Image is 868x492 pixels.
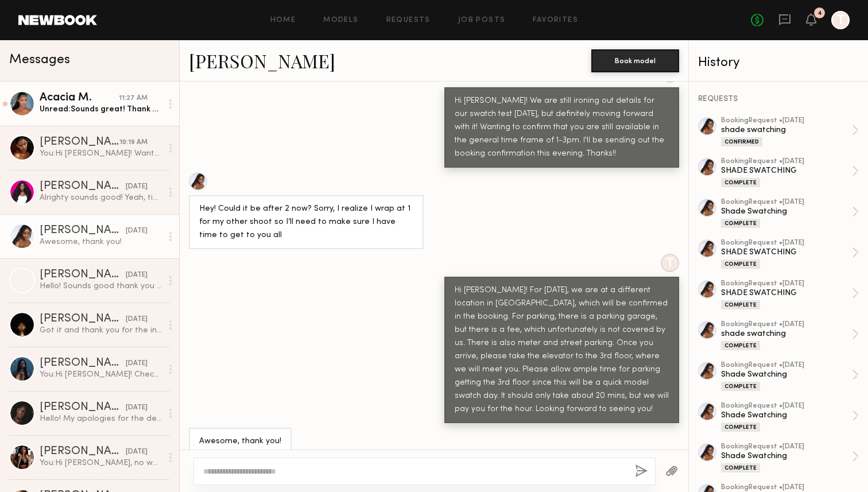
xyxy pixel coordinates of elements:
[721,247,852,258] div: SHADE SWATCHING
[40,269,126,281] div: [PERSON_NAME]
[721,300,760,309] div: Complete
[126,270,148,281] div: [DATE]
[40,225,126,237] div: [PERSON_NAME]
[40,313,126,325] div: [PERSON_NAME]
[721,362,859,391] a: bookingRequest •[DATE]Shade SwatchingComplete
[721,219,760,228] div: Complete
[533,17,578,24] a: Favorites
[721,423,760,432] div: Complete
[721,165,852,176] div: SHADE SWATCHING
[40,148,162,159] div: You: Hi [PERSON_NAME]! Wanted to provide the update that we won’t need you for testing [DATE], bu...
[721,178,760,187] div: Complete
[721,117,859,146] a: bookingRequest •[DATE]shade swatchingConfirmed
[721,117,852,125] div: booking Request • [DATE]
[721,443,852,451] div: booking Request • [DATE]
[721,125,852,135] div: shade swatching
[40,446,126,458] div: [PERSON_NAME]
[40,413,162,424] div: Hello! My apologies for the delayed response. Unfortunately I was available [DATE] and completely...
[126,447,148,458] div: [DATE]
[721,158,859,187] a: bookingRequest •[DATE]SHADE SWATCHINGComplete
[126,314,148,325] div: [DATE]
[721,382,760,391] div: Complete
[721,410,852,421] div: Shade Swatching
[199,435,281,448] div: Awesome, thank you!
[40,369,162,380] div: You: Hi [PERSON_NAME]! Checking in to see if you would be available for a swatch test [DATE][DATE...
[721,239,852,247] div: booking Request • [DATE]
[698,56,859,69] div: History
[119,137,148,148] div: 10:19 AM
[40,181,126,192] div: [PERSON_NAME]
[721,280,859,309] a: bookingRequest •[DATE]SHADE SWATCHINGComplete
[721,402,859,432] a: bookingRequest •[DATE]Shade SwatchingComplete
[323,17,358,24] a: Models
[40,325,162,336] div: Got it and thank you for the information!
[698,95,859,103] div: REQUESTS
[721,206,852,217] div: Shade Swatching
[40,92,119,104] div: Acacia M.
[40,402,126,413] div: [PERSON_NAME]
[126,181,148,192] div: [DATE]
[270,17,296,24] a: Home
[721,328,852,339] div: shade swatching
[199,203,413,242] div: Hey! Could it be after 2 now? Sorry, I realize I wrap at 1 for my other shoot so I’ll need to mak...
[721,158,852,165] div: booking Request • [DATE]
[721,451,852,462] div: Shade Swatching
[721,199,859,228] a: bookingRequest •[DATE]Shade SwatchingComplete
[40,458,162,468] div: You: Hi [PERSON_NAME], no worries! We will reach back out for the next one.
[126,358,148,369] div: [DATE]
[455,284,669,416] div: Hi [PERSON_NAME]! For [DATE], we are at a different location in [GEOGRAPHIC_DATA], which will be ...
[721,280,852,288] div: booking Request • [DATE]
[40,281,162,292] div: Hello! Sounds good thank you 😊
[721,137,762,146] div: Confirmed
[721,362,852,369] div: booking Request • [DATE]
[721,321,859,350] a: bookingRequest •[DATE]shade swatchingComplete
[455,95,669,161] div: Hi [PERSON_NAME]! We are still ironing out details for our swatch test [DATE], but definitely mov...
[721,341,760,350] div: Complete
[721,259,760,269] div: Complete
[40,137,119,148] div: [PERSON_NAME]
[9,53,70,67] span: Messages
[119,93,148,104] div: 11:27 AM
[126,402,148,413] div: [DATE]
[40,192,162,203] div: Alrighty sounds good! Yeah, time frame still works just lmk so I can plan out the rest of my day 💕
[591,55,679,65] a: Book model
[40,104,162,115] div: Unread: Sounds great! Thank you! 😊
[40,237,162,247] div: Awesome, thank you!
[126,226,148,237] div: [DATE]
[721,463,760,472] div: Complete
[458,17,506,24] a: Job Posts
[817,10,822,17] div: 4
[40,358,126,369] div: [PERSON_NAME]
[721,484,852,491] div: booking Request • [DATE]
[721,443,859,472] a: bookingRequest •[DATE]Shade SwatchingComplete
[721,321,852,328] div: booking Request • [DATE]
[831,11,850,29] a: T
[591,49,679,72] button: Book model
[721,369,852,380] div: Shade Swatching
[189,48,335,73] a: [PERSON_NAME]
[721,239,859,269] a: bookingRequest •[DATE]SHADE SWATCHINGComplete
[721,199,852,206] div: booking Request • [DATE]
[721,402,852,410] div: booking Request • [DATE]
[386,17,431,24] a: Requests
[721,288,852,299] div: SHADE SWATCHING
